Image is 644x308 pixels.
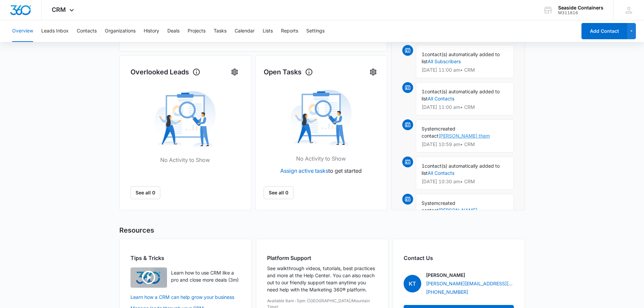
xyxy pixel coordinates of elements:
span: KT [404,275,421,292]
h2: Platform Support [267,254,377,262]
button: Overview [12,20,33,42]
div: account id [558,10,603,15]
p: No Activity to Show [296,155,346,163]
a: See all 0 [264,186,293,199]
a: Learn how a CRM can help grow your business [130,293,241,301]
span: CRM [52,6,66,13]
button: Tasks [214,20,226,42]
p: to get started [280,167,362,175]
button: Lists [263,20,273,42]
h1: Open Tasks [264,67,313,77]
div: account name [558,5,603,10]
span: contact(s) automatically added to list [422,89,500,101]
h2: Contact Us [404,254,514,262]
button: Projects [188,20,206,42]
h1: Overlooked Leads [130,67,200,77]
a: [PHONE_NUMBER] [426,288,468,295]
p: See walkthrough videos, tutorials, best practices and more at the Help Center. You can also reach... [267,265,377,293]
h2: Resources [119,225,525,235]
a: All Contacts [428,170,454,176]
p: No Activity to Show [160,156,210,164]
span: contact(s) automatically added to list [422,163,500,176]
p: [DATE] 10:30 am • CRM [422,179,508,184]
button: Settings [306,20,325,42]
p: Learn how to use CRM like a pro and close more deals (3m) [171,269,241,283]
h2: Tips & Tricks [130,254,241,262]
span: 1 [422,163,425,169]
img: Learn how to use CRM like a pro and close more deals (3m) [130,267,167,288]
a: All Contacts [428,96,454,101]
p: [DATE] 11:00 am • CRM [422,105,508,110]
button: History [144,20,159,42]
button: Reports [281,20,298,42]
button: See all 0 [130,186,160,199]
span: contact(s) automatically added to list [422,51,500,64]
a: [PERSON_NAME] [438,207,477,213]
p: [DATE] 11:00 am • CRM [422,68,508,72]
span: System [422,200,438,206]
a: [PERSON_NAME] them [438,133,490,139]
span: 1 [422,51,425,57]
button: Add Contact [581,23,627,39]
p: [PERSON_NAME] [426,271,465,279]
a: [PERSON_NAME][EMAIL_ADDRESS][DOMAIN_NAME] [426,280,514,287]
button: Settings [229,67,240,77]
a: Assign active tasks [280,167,328,174]
span: created contact [422,126,455,139]
button: Contacts [77,20,97,42]
span: System [422,126,438,132]
button: Calendar [235,20,255,42]
button: Leads Inbox [41,20,69,42]
button: Organizations [105,20,136,42]
a: All Subscribers [428,58,461,64]
span: 1 [422,89,425,94]
button: Deals [167,20,180,42]
span: created contact [422,200,455,213]
p: [DATE] 10:59 am • CRM [422,142,508,147]
button: Settings [368,67,379,77]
